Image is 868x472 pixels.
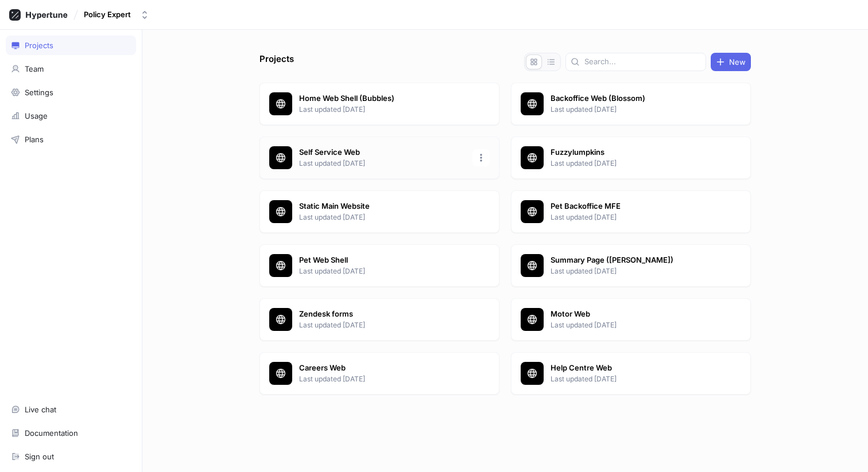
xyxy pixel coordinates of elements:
[299,320,466,330] p: Last updated [DATE]
[551,255,717,266] p: Summary Page ([PERSON_NAME])
[299,362,466,374] p: Careers Web
[79,5,154,24] button: Policy Expert
[25,111,48,120] div: Usage
[25,88,53,97] div: Settings
[6,36,136,55] a: Projects
[25,135,44,144] div: Plans
[6,423,136,443] a: Documentation
[551,374,717,384] p: Last updated [DATE]
[25,405,56,414] div: Live chat
[299,158,466,169] p: Last updated [DATE]
[551,104,717,115] p: Last updated [DATE]
[299,147,466,158] p: Self Service Web
[551,201,717,212] p: Pet Backoffice MFE
[299,266,466,276] p: Last updated [DATE]
[551,212,717,223] p: Last updated [DATE]
[711,53,751,71] button: New
[84,10,131,19] div: Policy Expert
[25,428,78,438] div: Documentation
[551,320,717,330] p: Last updated [DATE]
[299,104,466,115] p: Last updated [DATE]
[299,374,466,384] p: Last updated [DATE]
[584,56,701,68] input: Search...
[259,53,294,71] p: Projects
[299,93,466,104] p: Home Web Shell (Bubbles)
[551,93,717,104] p: Backoffice Web (Blossom)
[6,106,136,126] a: Usage
[729,58,746,65] span: New
[551,362,717,374] p: Help Centre Web
[299,309,466,320] p: Zendesk forms
[551,158,717,169] p: Last updated [DATE]
[25,41,53,50] div: Projects
[299,255,466,266] p: Pet Web Shell
[25,452,54,461] div: Sign out
[6,59,136,79] a: Team
[551,266,717,276] p: Last updated [DATE]
[299,212,466,223] p: Last updated [DATE]
[6,83,136,102] a: Settings
[299,201,466,212] p: Static Main Website
[6,130,136,149] a: Plans
[25,64,44,73] div: Team
[551,309,717,320] p: Motor Web
[551,147,717,158] p: Fuzzylumpkins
